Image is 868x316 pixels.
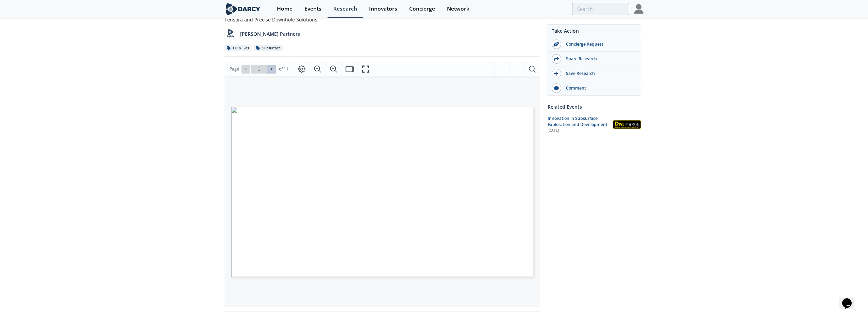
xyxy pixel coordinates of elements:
div: Take Action [548,27,641,37]
div: Concierge [409,6,435,12]
div: Research [333,6,357,12]
a: Innovation in Subsurface Exploration and Development [DATE] Diversified Well Logging [548,115,641,133]
div: Home [277,6,293,12]
div: Concierge Request [561,41,637,47]
div: Events [304,6,321,12]
div: Oil & Gas [224,45,251,51]
span: Innovation in Subsurface Exploration and Development [548,115,607,127]
div: Related Events [548,101,641,113]
div: Comment [561,85,637,91]
div: Subsurface [254,45,283,51]
img: logo-wide.svg [224,3,262,15]
img: Profile [634,4,644,14]
img: Diversified Well Logging [613,120,641,129]
iframe: chat widget [839,289,861,309]
div: Share Research [561,56,637,62]
div: Save Research [561,70,637,77]
input: Advanced Search [572,3,629,15]
div: [DATE] [548,128,608,133]
div: Innovators [369,6,397,12]
div: Network [447,6,469,12]
p: [PERSON_NAME] Partners [240,30,300,37]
